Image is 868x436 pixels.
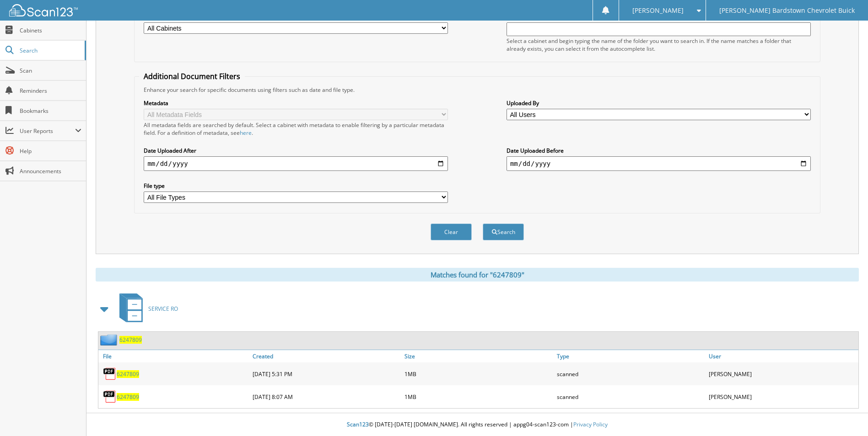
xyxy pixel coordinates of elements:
[20,107,81,115] span: Bookmarks
[555,350,706,362] a: Type
[402,365,554,383] div: 1MB
[98,350,250,362] a: File
[402,350,554,362] a: Size
[103,390,117,404] img: PDF.png
[240,129,252,137] a: here
[719,8,855,13] span: [PERSON_NAME] Bardstown Chevrolet Buick
[706,350,858,362] a: User
[250,365,402,383] div: [DATE] 5:31 PM
[144,156,448,171] input: start
[20,147,81,155] span: Help
[706,365,858,383] div: [PERSON_NAME]
[144,99,448,107] label: Metadata
[144,182,448,190] label: File type
[148,305,178,313] span: SERVICE RO
[632,8,684,13] span: [PERSON_NAME]
[573,420,608,428] a: Privacy Policy
[117,370,139,378] a: 6247809
[507,147,811,154] label: Date Uploaded Before
[114,291,178,327] a: SERVICE RO
[20,167,81,175] span: Announcements
[507,37,811,53] div: Select a cabinet and begin typing the name of the folder you want to search in. If the name match...
[139,86,815,94] div: Enhance your search for specific documents using filters such as date and file type.
[555,388,706,406] div: scanned
[119,336,142,344] a: 6247809
[347,420,369,428] span: Scan123
[555,365,706,383] div: scanned
[250,388,402,406] div: [DATE] 8:07 AM
[117,393,139,401] a: 6247809
[822,392,868,436] iframe: Chat Widget
[431,223,472,240] button: Clear
[20,87,81,95] span: Reminders
[20,27,81,34] span: Cabinets
[402,388,554,406] div: 1MB
[9,4,78,16] img: scan123-logo-white.svg
[20,47,80,54] span: Search
[20,127,75,135] span: User Reports
[250,350,402,362] a: Created
[507,99,811,107] label: Uploaded By
[86,414,868,436] div: © [DATE]-[DATE] [DOMAIN_NAME]. All rights reserved | appg04-scan123-com |
[96,268,859,282] div: Matches found for "6247809"
[706,388,858,406] div: [PERSON_NAME]
[20,67,81,74] span: Scan
[103,367,117,381] img: PDF.png
[100,334,119,346] img: folder2.png
[507,156,811,171] input: end
[144,121,448,137] div: All metadata fields are searched by default. Select a cabinet with metadata to enable filtering b...
[144,147,448,154] label: Date Uploaded After
[483,223,524,240] button: Search
[139,71,245,81] legend: Additional Document Filters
